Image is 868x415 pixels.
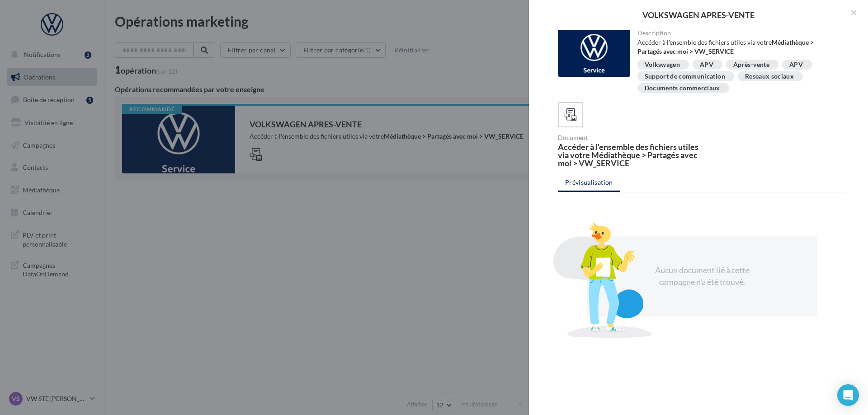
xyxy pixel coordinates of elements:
div: VOLKSWAGEN APRES-VENTE [543,11,854,19]
div: Description [637,30,840,36]
div: Documents commerciaux [645,85,720,92]
div: Document [558,135,698,141]
div: Support de communication [645,73,725,80]
div: APV [700,61,713,68]
div: Reseaux sociaux [745,73,794,80]
div: Volkswagen [645,61,680,68]
div: APV [789,61,803,68]
div: Open Intercom Messenger [837,384,859,406]
div: Accéder à l'ensemble des fichiers utiles via votre [637,38,840,56]
div: Après-vente [733,61,769,68]
div: Aucun document lié à cette campagne n'a été trouvé. [645,265,759,288]
div: Accéder à l'ensemble des fichiers utiles via votre Médiathèque > Partagés avec moi > VW_SERVICE [558,143,698,167]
